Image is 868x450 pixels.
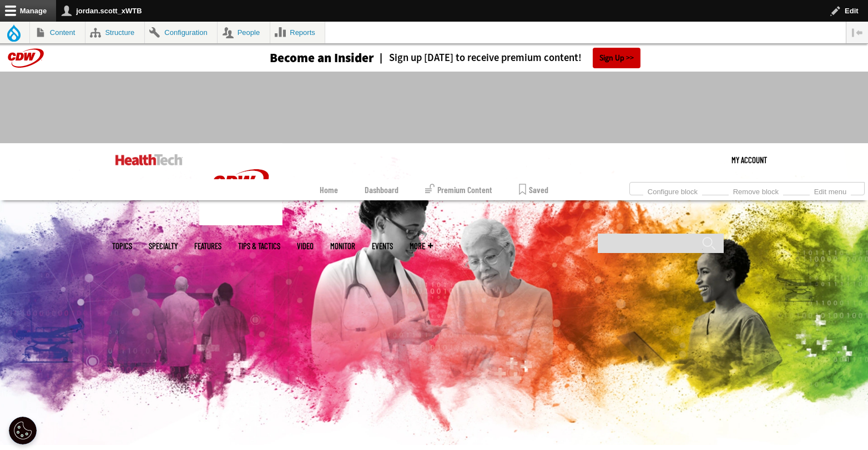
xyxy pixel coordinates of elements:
[519,179,548,200] a: Saved
[374,53,582,63] a: Sign up [DATE] to receive premium content!
[731,143,767,176] div: User menu
[228,52,374,64] a: Become an Insider
[145,22,217,43] a: Configuration
[218,22,270,43] a: People
[731,143,767,176] a: My Account
[30,22,85,43] a: Content
[149,242,178,250] span: Specialty
[297,242,314,250] a: Video
[330,242,355,250] a: MonITor
[9,417,37,444] div: Cookie Settings
[425,179,492,200] a: Premium Content
[270,52,374,64] h3: Become an Insider
[593,48,640,68] a: Sign Up
[9,417,37,444] button: Open Preferences
[372,242,393,250] a: Events
[320,179,338,200] a: Home
[729,184,783,196] a: Remove block
[199,216,282,228] a: CDW
[846,22,868,43] button: Vertical orientation
[365,179,398,200] a: Dashboard
[115,154,183,165] img: Home
[85,22,144,43] a: Structure
[810,184,851,196] a: Edit menu
[232,83,636,133] iframe: advertisement
[194,242,221,250] a: Features
[238,242,280,250] a: Tips & Tactics
[643,184,702,196] a: Configure block
[112,242,132,250] span: Topics
[410,242,433,250] span: More
[270,22,325,43] a: Reports
[199,143,282,225] img: Home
